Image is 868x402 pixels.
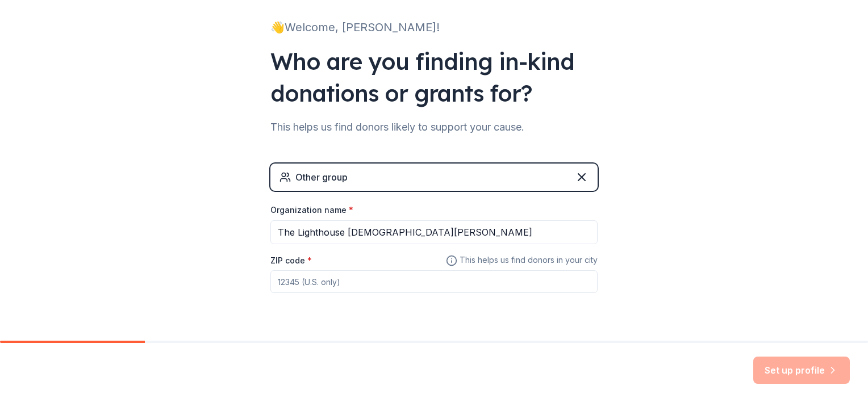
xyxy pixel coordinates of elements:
label: Organization name [270,204,353,216]
span: This helps us find donors in your city [446,253,598,267]
div: Other group [295,170,348,184]
input: American Red Cross [270,220,598,244]
input: 12345 (U.S. only) [270,270,598,293]
div: 👋 Welcome, [PERSON_NAME]! [270,18,598,36]
label: ZIP code [270,255,312,266]
div: This helps us find donors likely to support your cause. [270,118,598,136]
div: Who are you finding in-kind donations or grants for? [270,45,598,109]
